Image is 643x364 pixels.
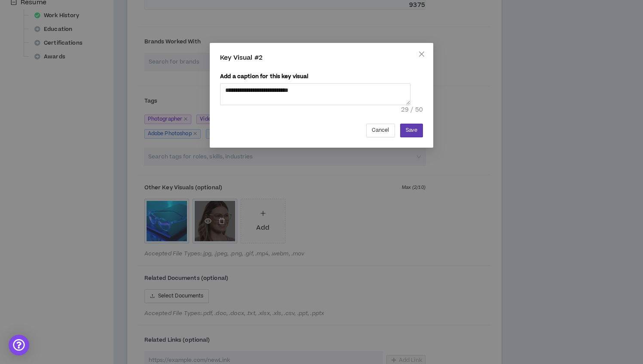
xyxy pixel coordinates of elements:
[418,51,425,58] span: close
[410,43,433,66] button: Close
[366,124,395,137] button: Cancel
[400,124,423,137] button: Save
[372,126,389,134] span: Cancel
[220,73,423,80] p: Add a caption for this key visual
[220,53,423,63] p: Key Visual #2
[9,335,29,355] div: Open Intercom Messenger
[406,126,417,134] span: Save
